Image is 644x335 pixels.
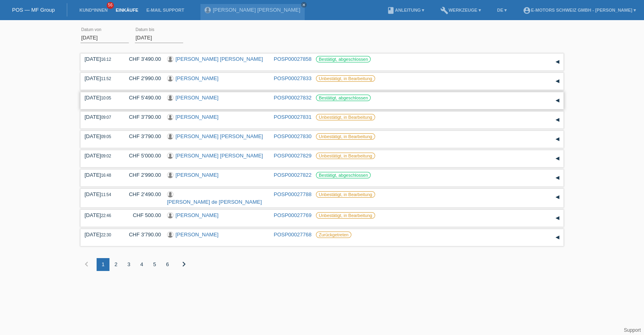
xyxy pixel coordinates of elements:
span: 22:46 [101,213,111,218]
div: auf-/zuklappen [551,133,563,145]
span: 11:52 [101,77,111,81]
div: auf-/zuklappen [551,75,563,87]
div: 3 [122,258,135,271]
i: chevron_right [179,259,189,269]
a: POSP00027832 [274,95,312,101]
a: POSP00027788 [274,191,312,197]
span: 09:02 [101,154,111,158]
label: Unbestätigt, in Bearbeitung [316,133,375,140]
div: CHF 3'490.00 [123,56,161,62]
div: 5 [148,258,161,271]
a: POSP00027769 [274,212,312,218]
a: POSP00027829 [274,153,312,159]
a: [PERSON_NAME] [175,114,219,120]
a: [PERSON_NAME] [175,95,219,101]
div: CHF 500.00 [123,212,161,218]
a: [PERSON_NAME] [PERSON_NAME] [175,153,263,159]
a: DE ▾ [493,8,511,12]
label: Unbestätigt, in Bearbeitung [316,75,375,82]
a: [PERSON_NAME] de [PERSON_NAME] [167,199,262,205]
div: CHF 5'000.00 [123,153,161,159]
label: Unbestätigt, in Bearbeitung [316,212,375,219]
div: auf-/zuklappen [551,191,563,203]
div: [DATE] [85,114,117,120]
div: [DATE] [85,56,117,62]
div: auf-/zuklappen [551,95,563,107]
div: auf-/zuklappen [551,153,563,165]
div: auf-/zuklappen [551,212,563,224]
a: POSP00027822 [274,172,312,178]
div: [DATE] [85,95,117,101]
a: [PERSON_NAME] [175,232,219,238]
i: account_circle [523,6,531,14]
a: POSP00027831 [274,114,312,120]
div: [DATE] [85,232,117,238]
label: Bestätigt, abgeschlossen [316,172,371,178]
a: account_circleE-Motors Schweiz GmbH - [PERSON_NAME] ▾ [519,8,640,12]
div: CHF 3'790.00 [123,114,161,120]
div: CHF 2'490.00 [123,191,161,197]
a: [PERSON_NAME] [PERSON_NAME] [213,7,300,13]
div: auf-/zuklappen [551,172,563,184]
a: Einkäufe [111,8,142,12]
label: Unbestätigt, in Bearbeitung [316,153,375,159]
i: chevron_left [82,259,91,269]
a: [PERSON_NAME] [175,172,219,178]
label: Bestätigt, abgeschlossen [316,95,371,101]
div: [DATE] [85,172,117,178]
span: 09:05 [101,134,111,139]
span: 16:48 [101,173,111,178]
div: CHF 3'790.00 [123,232,161,238]
label: Unbestätigt, in Bearbeitung [316,114,375,120]
div: auf-/zuklappen [551,232,563,244]
a: POSP00027830 [274,133,312,139]
a: Support [624,327,641,333]
a: E-Mail Support [142,8,188,12]
div: [DATE] [85,153,117,159]
div: [DATE] [85,212,117,218]
div: [DATE] [85,191,117,197]
div: 2 [109,258,122,271]
div: CHF 2'990.00 [123,172,161,178]
div: 4 [135,258,148,271]
label: Bestätigt, abgeschlossen [316,56,371,62]
label: Unbestätigt, in Bearbeitung [316,191,375,198]
div: auf-/zuklappen [551,114,563,126]
a: POSP00027768 [274,232,312,238]
a: bookAnleitung ▾ [383,8,428,12]
span: 56 [107,2,114,9]
a: POSP00027833 [274,75,312,81]
div: [DATE] [85,133,117,139]
span: 11:54 [101,192,111,197]
span: 22:30 [101,233,111,237]
div: CHF 5'490.00 [123,95,161,101]
i: build [440,6,448,14]
div: CHF 3'790.00 [123,133,161,139]
a: [PERSON_NAME] [175,212,219,218]
span: 10:05 [101,96,111,100]
div: [DATE] [85,75,117,81]
i: book [387,6,395,14]
div: 6 [161,258,174,271]
a: [PERSON_NAME] [PERSON_NAME] [175,56,263,62]
a: Kund*innen [75,8,111,12]
a: POS — MF Group [12,7,55,13]
span: 16:12 [101,57,111,62]
div: 1 [97,258,109,271]
a: buildWerkzeuge ▾ [436,8,485,12]
div: auf-/zuklappen [551,56,563,68]
a: POSP00027858 [274,56,312,62]
a: close [301,2,307,8]
a: [PERSON_NAME] [175,75,219,81]
i: close [302,3,306,7]
a: [PERSON_NAME] [PERSON_NAME] [175,133,263,139]
div: CHF 2'990.00 [123,75,161,81]
label: Zurückgetreten [316,232,351,238]
span: 09:07 [101,115,111,120]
